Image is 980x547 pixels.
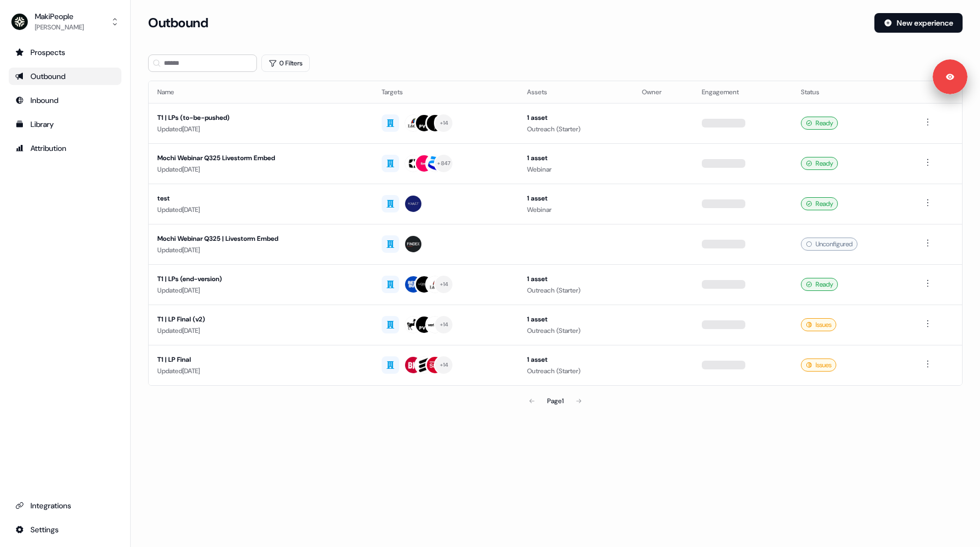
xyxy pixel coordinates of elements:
[527,193,624,204] div: 1 asset
[437,159,450,168] div: + 847
[9,92,121,109] a: Go to Inbound
[440,279,449,289] div: + 14
[35,11,84,22] div: MakiPeople
[527,325,624,336] div: Outreach (Starter)
[9,116,121,133] a: Go to templates
[440,118,449,128] div: + 14
[527,314,624,325] div: 1 asset
[15,119,115,130] div: Library
[792,81,912,103] th: Status
[157,112,364,123] div: T1 | LPs (to-be-pushed)
[148,15,208,31] h3: Outbound
[801,197,838,210] div: Ready
[527,366,624,376] div: Outreach (Starter)
[261,54,310,72] button: 0 Filters
[157,153,364,163] div: Mochi Webinar Q325 Livestorm Embed
[157,285,364,296] div: Updated [DATE]
[693,81,792,103] th: Engagement
[801,238,857,251] div: Unconfigured
[35,22,84,33] div: [PERSON_NAME]
[157,204,364,215] div: Updated [DATE]
[527,273,624,284] div: 1 asset
[157,325,364,336] div: Updated [DATE]
[547,396,563,406] div: Page 1
[9,521,121,538] a: Go to integrations
[15,71,115,82] div: Outbound
[9,497,121,514] a: Go to integrations
[157,164,364,175] div: Updated [DATE]
[518,81,633,103] th: Assets
[527,285,624,296] div: Outreach (Starter)
[373,81,518,103] th: Targets
[157,273,364,284] div: T1 | LPs (end-version)
[527,204,624,215] div: Webinar
[527,164,624,175] div: Webinar
[527,354,624,365] div: 1 asset
[9,139,121,157] a: Go to attribution
[15,143,115,154] div: Attribution
[15,95,115,106] div: Inbound
[527,153,624,163] div: 1 asset
[15,524,115,535] div: Settings
[527,124,624,135] div: Outreach (Starter)
[801,318,836,331] div: Issues
[874,13,963,33] button: New experience
[157,366,364,376] div: Updated [DATE]
[527,112,624,123] div: 1 asset
[801,358,836,372] div: Issues
[801,117,838,130] div: Ready
[15,47,115,58] div: Prospects
[801,157,838,170] div: Ready
[157,245,364,256] div: Updated [DATE]
[9,68,121,85] a: Go to outbound experience
[157,314,364,325] div: T1 | LP Final (v2)
[633,81,693,103] th: Owner
[149,81,373,103] th: Name
[440,320,449,330] div: + 14
[157,354,364,365] div: T1 | LP Final
[157,193,364,204] div: test
[9,9,121,35] button: MakiPeople[PERSON_NAME]
[15,500,115,511] div: Integrations
[9,44,121,61] a: Go to prospects
[157,233,364,244] div: Mochi Webinar Q325 | Livestorm Embed
[157,124,364,135] div: Updated [DATE]
[801,278,838,291] div: Ready
[440,360,449,370] div: + 14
